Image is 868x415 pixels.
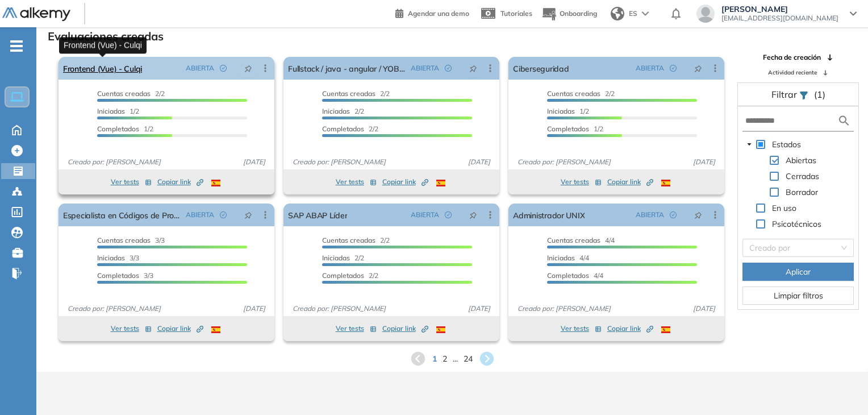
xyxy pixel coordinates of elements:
span: 2/2 [322,89,390,98]
span: [EMAIL_ADDRESS][DOMAIN_NAME] [721,14,838,23]
span: Creado por: [PERSON_NAME] [63,157,165,167]
span: ABIERTA [636,63,664,73]
img: world [611,7,624,20]
span: pushpin [469,64,477,73]
a: Frontend (Vue) - Culqi [63,57,142,80]
button: Aplicar [742,263,854,281]
span: Borrador [783,185,820,199]
span: [DATE] [464,157,495,167]
span: 2/2 [322,236,390,244]
button: Copiar link [607,175,653,189]
span: 2/2 [547,89,615,98]
span: 2/2 [97,89,165,98]
span: Cuentas creadas [547,236,600,244]
span: 3/3 [97,271,153,280]
span: Completados [322,271,364,280]
span: 1/2 [97,107,139,115]
span: Actividad reciente [768,68,817,77]
button: pushpin [461,206,486,224]
span: Completados [322,125,364,133]
span: Cuentas creadas [97,89,151,98]
span: Creado por: [PERSON_NAME] [288,157,390,167]
img: Logo [2,7,70,22]
span: 4/4 [547,271,603,280]
span: Cuentas creadas [547,89,600,98]
span: Iniciadas [97,254,125,262]
span: Agendar una demo [408,9,469,18]
a: Agendar una demo [395,6,469,19]
span: Abiertas [786,155,816,165]
span: En uso [772,203,796,213]
img: ESP [661,326,670,333]
span: 1/2 [547,107,589,115]
button: pushpin [236,206,261,224]
span: Copiar link [607,177,653,187]
span: Iniciadas [322,107,350,115]
span: Onboarding [560,9,597,18]
span: Abiertas [783,153,819,167]
span: ES [629,9,637,19]
span: ABIERTA [411,210,439,220]
span: ABIERTA [636,210,664,220]
a: Especialista en Códigos de Proveedores y Clientes [63,204,181,226]
span: 2/2 [322,107,364,115]
span: Filtrar [771,89,799,100]
span: Iniciadas [547,107,575,115]
a: Administrador UNIX [513,204,585,226]
span: Limpiar filtros [774,289,823,302]
button: Ver tests [336,322,377,335]
span: 1/2 [97,125,153,133]
span: Copiar link [607,323,653,334]
span: Copiar link [157,177,203,187]
span: Fecha de creación [763,52,821,63]
img: ESP [436,180,445,186]
span: Estados [770,138,803,151]
span: Copiar link [157,323,203,334]
span: Creado por: [PERSON_NAME] [513,157,615,167]
span: Psicotécnicos [770,217,824,231]
span: ABIERTA [186,63,214,73]
img: ESP [436,326,445,333]
span: check-circle [220,211,227,218]
span: Iniciadas [322,254,350,262]
span: check-circle [670,65,677,72]
span: Creado por: [PERSON_NAME] [513,304,615,314]
span: check-circle [220,65,227,72]
span: En uso [770,201,799,215]
a: Ciberseguridad [513,57,569,80]
span: ... [453,353,458,365]
span: check-circle [445,211,452,218]
button: Ver tests [111,175,152,189]
span: 2/2 [322,254,364,262]
span: 2/2 [322,271,378,280]
button: Ver tests [111,322,152,335]
span: 2/2 [322,125,378,133]
button: Ver tests [336,175,377,189]
span: Aplicar [786,265,811,278]
span: Borrador [786,187,818,197]
span: [DATE] [688,304,720,314]
span: check-circle [670,211,677,218]
img: ESP [661,180,670,186]
span: 1/2 [547,125,603,133]
span: Estados [772,139,801,150]
span: Cuentas creadas [322,236,375,244]
span: pushpin [694,64,702,73]
span: pushpin [694,210,702,219]
span: Completados [547,125,589,133]
button: pushpin [686,59,711,77]
span: Completados [97,125,139,133]
img: ESP [211,180,220,186]
span: pushpin [244,210,252,219]
span: pushpin [244,64,252,73]
span: Cuentas creadas [322,89,375,98]
span: 3/3 [97,254,139,262]
div: Frontend (Vue) - Culqi [59,37,147,53]
span: [DATE] [688,157,720,167]
span: 3/3 [97,236,165,244]
span: Creado por: [PERSON_NAME] [288,304,390,314]
span: Tutoriales [500,9,532,18]
span: Copiar link [382,323,428,334]
button: Copiar link [607,322,653,335]
a: SAP ABAP Líder [288,204,347,226]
